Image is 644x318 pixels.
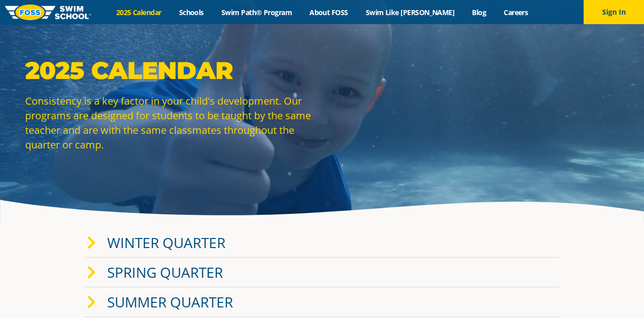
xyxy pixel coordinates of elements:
a: Swim Like [PERSON_NAME] [357,8,463,17]
a: Careers [495,8,537,17]
a: About FOSS [301,8,357,17]
p: Consistency is a key factor in your child's development. Our programs are designed for students t... [25,94,317,152]
a: Winter Quarter [107,233,225,252]
a: Blog [463,8,495,17]
a: 2025 Calendar [107,8,170,17]
img: FOSS Swim School Logo [5,5,91,20]
a: Summer Quarter [107,292,233,311]
a: Swim Path® Program [212,8,300,17]
strong: 2025 Calendar [25,56,233,85]
a: Spring Quarter [107,263,223,282]
a: Schools [170,8,212,17]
